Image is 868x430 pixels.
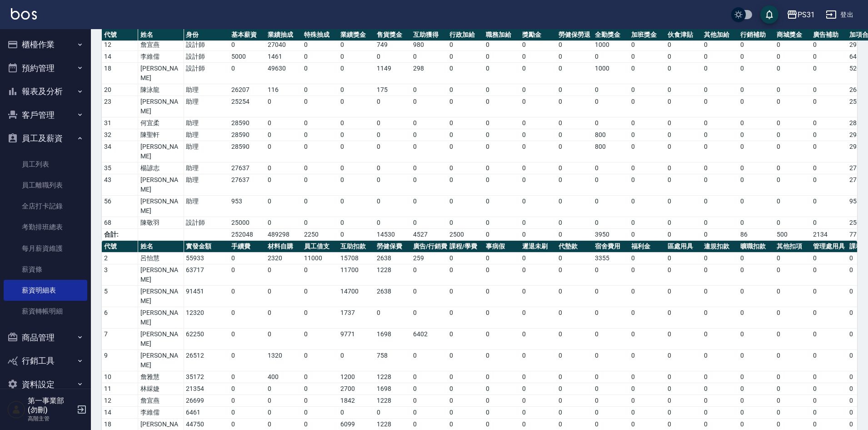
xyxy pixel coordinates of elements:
td: 0 [265,217,302,229]
td: 0 [302,141,338,162]
td: 27637 [229,162,265,174]
td: 0 [629,141,665,162]
td: 28590 [229,117,265,129]
td: 749 [374,39,411,51]
td: 0 [302,96,338,117]
td: 0 [811,39,847,51]
th: 特殊抽成 [302,29,338,41]
td: [PERSON_NAME] [138,141,184,162]
td: 0 [520,117,556,129]
th: 伙食津貼 [665,29,702,41]
td: 0 [738,162,774,174]
th: 代號 [102,29,138,41]
td: 35 [102,162,138,174]
td: 0 [265,141,302,162]
td: 0 [447,96,484,117]
td: 0 [774,117,811,129]
td: 0 [593,162,629,174]
td: 0 [629,96,665,117]
td: 0 [302,217,338,229]
td: 0 [593,96,629,117]
td: 0 [629,174,665,196]
th: 姓名 [138,29,184,41]
td: 0 [265,174,302,196]
td: 0 [520,196,556,217]
td: 0 [447,174,484,196]
td: 0 [811,196,847,217]
td: 0 [556,117,593,129]
th: 售貨獎金 [374,29,411,41]
td: 0 [702,96,738,117]
td: 0 [338,129,374,141]
td: 0 [556,51,593,63]
td: 0 [229,63,265,84]
td: 0 [774,63,811,84]
th: 業績獎金 [338,29,374,41]
td: [PERSON_NAME] [138,174,184,196]
td: 0 [338,196,374,217]
td: 0 [811,96,847,117]
td: 0 [374,117,411,129]
td: 1000 [593,63,629,84]
td: 助理 [184,196,229,217]
td: 175 [374,84,411,96]
td: 0 [593,117,629,129]
td: 0 [484,39,520,51]
a: 員工離職列表 [4,175,87,196]
td: 0 [738,51,774,63]
td: 800 [593,141,629,162]
td: 0 [411,84,447,96]
th: 身份 [184,29,229,41]
td: 0 [738,63,774,84]
td: 助理 [184,96,229,117]
td: 0 [229,39,265,51]
td: 0 [811,217,847,229]
td: 陳敬羽 [138,217,184,229]
td: 0 [702,162,738,174]
td: 0 [665,129,702,141]
th: 行政加給 [447,29,484,41]
td: 0 [811,117,847,129]
th: 互助獲得 [411,29,447,41]
td: 0 [520,63,556,84]
td: 800 [593,129,629,141]
td: 0 [447,129,484,141]
td: 0 [702,217,738,229]
td: 0 [811,162,847,174]
td: 0 [265,162,302,174]
td: [PERSON_NAME] [138,196,184,217]
div: PS31 [798,9,815,20]
button: save [760,5,778,24]
td: 0 [556,39,593,51]
td: 0 [411,196,447,217]
td: 0 [338,174,374,196]
td: 0 [484,217,520,229]
td: 0 [774,217,811,229]
td: 0 [338,39,374,51]
td: 0 [665,174,702,196]
th: 廣告補助 [811,29,847,41]
td: 0 [520,129,556,141]
td: 0 [665,162,702,174]
td: 0 [484,117,520,129]
td: 0 [484,196,520,217]
td: 0 [520,174,556,196]
td: 1000 [593,39,629,51]
td: 0 [738,174,774,196]
td: 0 [338,63,374,84]
td: 0 [665,141,702,162]
td: 0 [520,84,556,96]
td: 0 [702,196,738,217]
td: 0 [556,129,593,141]
td: 0 [411,162,447,174]
td: 0 [629,84,665,96]
td: 5000 [229,51,265,63]
button: 資料設定 [4,373,87,396]
td: 合計: [102,229,138,241]
td: 0 [374,174,411,196]
td: 0 [374,51,411,63]
button: 商品管理 [4,326,87,349]
button: 預約管理 [4,56,87,80]
td: 0 [811,63,847,84]
td: 何宜柔 [138,117,184,129]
